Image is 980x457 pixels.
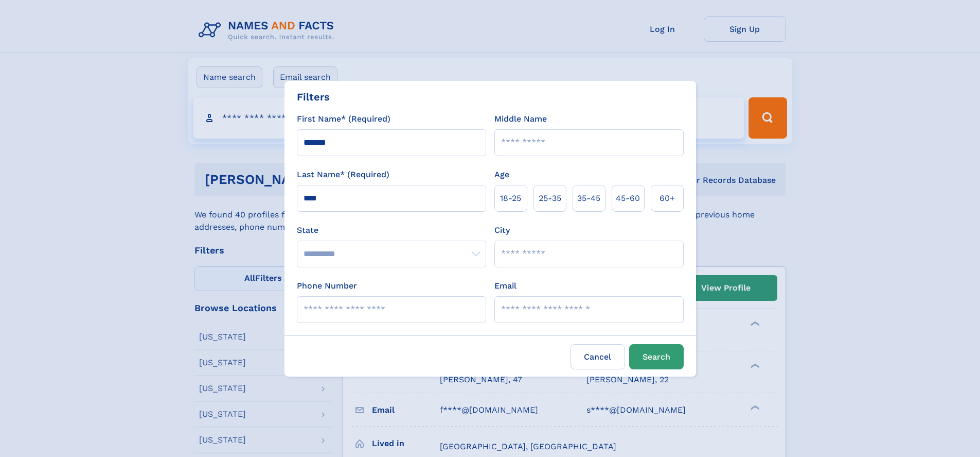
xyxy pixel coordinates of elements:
label: Age [494,168,509,181]
label: State [297,224,486,236]
label: Last Name* (Required) [297,168,389,181]
label: Cancel [571,344,625,369]
label: Email [494,280,516,292]
div: Filters [297,89,330,105]
label: Middle Name [494,113,547,125]
span: 25‑35 [539,192,561,205]
label: City [494,224,510,236]
span: 60+ [660,192,675,205]
span: 35‑45 [577,192,600,205]
span: 18‑25 [500,192,521,205]
button: Search [629,344,684,369]
label: First Name* (Required) [297,113,390,125]
label: Phone Number [297,280,357,292]
span: 45‑60 [616,192,640,205]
